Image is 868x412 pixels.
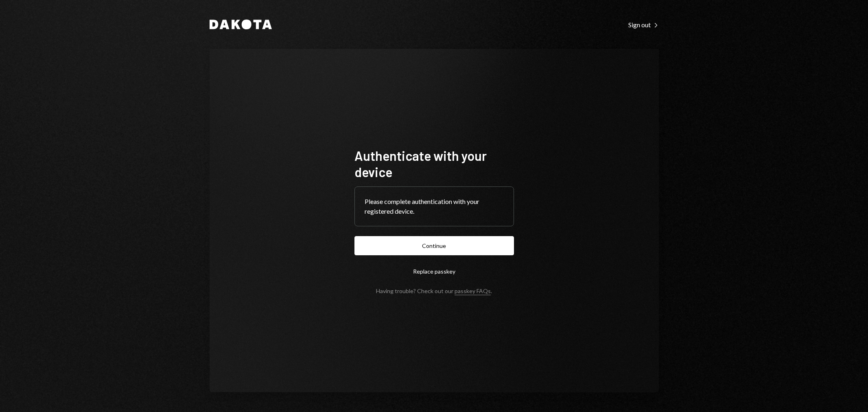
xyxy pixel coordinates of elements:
[455,287,491,295] a: passkey FAQs
[376,287,492,294] div: Having trouble? Check out our .
[354,262,514,281] button: Replace passkey
[628,21,659,29] div: Sign out
[354,147,514,180] h1: Authenticate with your device
[354,236,514,255] button: Continue
[365,197,504,216] div: Please complete authentication with your registered device.
[628,20,659,29] a: Sign out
